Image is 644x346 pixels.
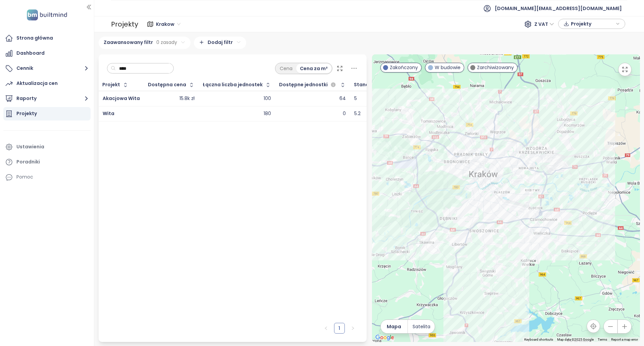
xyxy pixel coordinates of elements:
img: logo [25,8,69,22]
button: Raporty [3,92,91,105]
div: 0 [343,111,346,117]
div: 15.8k zł [179,96,195,102]
div: Standardy [354,83,380,87]
div: button [562,19,622,29]
span: W budowie [435,64,461,71]
a: Wita [103,110,114,117]
button: Keyboard shortcuts [524,337,553,342]
div: Ustawienia [16,143,44,151]
div: Pomoc [16,173,33,181]
div: Strona główna [16,34,53,42]
div: Łączna liczba jednostek [203,83,263,87]
a: Aktualizacja cen [3,77,91,90]
div: Cena za m² [296,64,331,73]
a: Report a map error [611,338,638,341]
button: left [321,323,331,334]
a: Strona główna [3,32,91,45]
button: right [347,323,358,334]
span: Dostępne jednostki [279,83,328,87]
span: Zarchiwizowany [477,64,514,71]
div: Dostępna cena [148,83,186,87]
span: Z VAT [534,19,554,29]
div: Projekty [111,17,138,31]
div: 180 [264,111,271,117]
a: 1 [334,323,344,333]
button: Satelita [408,320,435,333]
li: Następna strona [347,323,358,334]
span: Mapa [387,323,401,330]
div: Cena [276,64,296,73]
span: [DOMAIN_NAME][EMAIL_ADDRESS][DOMAIN_NAME] [495,0,622,16]
img: Google [374,333,396,342]
div: Projekt [102,83,120,87]
div: Aktualizacja cen [16,79,58,88]
div: Dostępne jednostki [279,81,337,89]
a: Terms (opens in new tab) [598,338,607,341]
button: Mapa [381,320,408,333]
span: Krakow [156,19,180,29]
div: 64 [339,96,346,102]
button: Cennik [3,62,91,75]
span: 0 zasady [156,39,177,46]
span: left [324,326,328,330]
li: 1 [334,323,345,334]
a: Akacjowa Wita [103,95,140,102]
div: 100 [264,96,271,102]
span: Projekty [571,19,614,29]
div: Poradniki [16,158,40,166]
div: 5 [354,96,357,102]
a: Projekty [3,107,91,120]
div: Zaawansowany filtr [99,37,191,49]
span: Satelita [413,323,430,330]
div: Dashboard [16,49,45,57]
div: Dodaj filtr [194,37,246,49]
div: Pomoc [3,170,91,184]
a: Poradniki [3,155,91,169]
div: 5.2 [354,111,361,117]
a: Ustawienia [3,140,91,154]
div: Projekty [16,109,37,118]
span: Map data ©2025 Google [557,338,594,341]
a: Open this area in Google Maps (opens a new window) [374,333,396,342]
a: Dashboard [3,47,91,60]
li: Poprzednia strona [321,323,331,334]
span: right [351,326,355,330]
span: Zakończony [390,64,418,71]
